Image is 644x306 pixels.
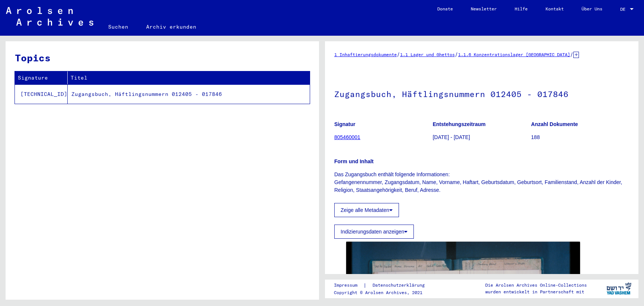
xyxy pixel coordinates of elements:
p: wurden entwickelt in Partnerschaft mit [485,289,587,295]
h1: Zugangsbuch, Häftlingsnummern 012405 - 017846 [334,77,629,110]
b: Form und Inhalt [334,158,374,164]
img: yv_logo.png [605,279,633,298]
b: Anzahl Dokumente [531,121,578,127]
a: 1.1 Lager und Ghettos [400,52,455,57]
p: 188 [531,133,629,141]
h3: Topics [15,51,309,65]
a: 805460001 [334,134,360,140]
td: Zugangsbuch, Häftlingsnummern 012405 - 017846 [68,84,310,104]
a: 1.1.6 Konzentrationslager [GEOGRAPHIC_DATA] [458,52,570,57]
a: 1 Inhaftierungsdokumente [334,52,397,57]
p: Das Zugangsbuch enthält folgende Informationen: Gefangenennummer, Zugangsdatum, Name, Vorname, Ha... [334,171,629,194]
b: Entstehungszeitraum [433,121,486,127]
th: Signature [15,71,68,84]
div: | [334,281,434,289]
button: Zeige alle Metadaten [334,203,399,217]
span: / [570,51,573,58]
img: Arolsen_neg.svg [6,7,93,26]
a: Impressum [334,281,363,289]
button: Indizierungsdaten anzeigen [334,225,414,239]
b: Signatur [334,121,355,127]
p: [DATE] - [DATE] [433,133,531,141]
span: DE [620,7,628,12]
th: Titel [68,71,310,84]
a: Datenschutzerklärung [367,281,434,289]
a: Suchen [99,18,137,36]
span: / [397,51,400,58]
td: [TECHNICAL_ID] [15,84,68,104]
a: Archiv erkunden [137,18,205,36]
span: / [455,51,458,58]
p: Copyright © Arolsen Archives, 2021 [334,289,434,296]
p: Die Arolsen Archives Online-Collections [485,282,587,289]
